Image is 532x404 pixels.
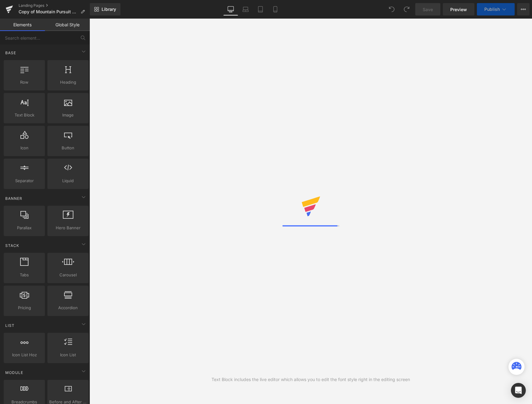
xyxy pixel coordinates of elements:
span: Icon [6,145,43,151]
span: Separator [6,178,43,184]
div: Text Block includes the live editor which allows you to edit the font style right in the editing ... [211,376,410,383]
span: Module [5,370,24,375]
span: Liquid [49,178,87,184]
span: Text Block [6,112,43,118]
div: Open Intercom Messenger [511,383,526,398]
span: Publish [484,7,500,12]
span: Accordion [49,305,87,311]
span: Copy of Mountain Pursuit Line Pre-Sale [19,9,78,14]
span: Base [5,50,17,56]
a: Landing Pages [19,3,90,8]
a: Preview [443,3,474,15]
span: Tabs [6,272,43,278]
span: Image [49,112,87,118]
span: Carousel [49,272,87,278]
span: Icon List Hoz [6,352,43,358]
span: Hero Banner [49,225,87,231]
a: Mobile [268,3,283,15]
span: Preview [450,6,467,13]
span: Pricing [6,305,43,311]
button: More [517,3,530,15]
a: New Library [90,3,120,15]
button: Publish [477,3,515,15]
a: Laptop [238,3,253,15]
span: Icon List [49,352,87,358]
span: Save [423,6,433,13]
span: Stack [5,243,20,248]
a: Global Style [45,19,90,31]
button: Undo [386,3,398,15]
span: Row [6,79,43,86]
span: Banner [5,195,23,201]
a: Tablet [253,3,268,15]
button: Redo [400,3,413,15]
span: Library [102,7,116,12]
span: List [5,323,15,328]
span: Parallax [6,225,43,231]
span: Button [49,145,87,151]
span: Heading [49,79,87,86]
a: Desktop [223,3,238,15]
